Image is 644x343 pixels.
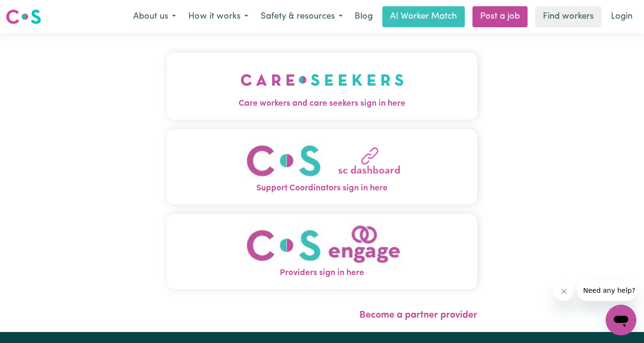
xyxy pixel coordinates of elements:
[535,6,601,27] a: Find workers
[6,6,41,28] a: Careseekers logo
[359,310,477,320] a: Become a partner provider
[554,282,574,301] iframe: Close message
[605,6,638,27] a: Login
[472,6,528,27] a: Post a job
[382,6,465,27] a: AI Worker Match
[167,267,477,279] span: Providers sign in here
[6,8,41,25] img: Careseekers logo
[606,305,636,335] iframe: Button to launch messaging window
[167,98,477,110] span: Care workers and care seekers sign in here
[127,7,182,27] button: About us
[349,6,379,27] a: Blog
[167,214,477,289] button: Providers sign in here
[254,7,349,27] button: Safety & resources
[577,280,636,301] iframe: Message from company
[167,182,477,195] span: Support Coordinators sign in here
[167,53,477,120] button: Care workers and care seekers sign in here
[167,129,477,204] button: Support Coordinators sign in here
[182,7,254,27] button: How it works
